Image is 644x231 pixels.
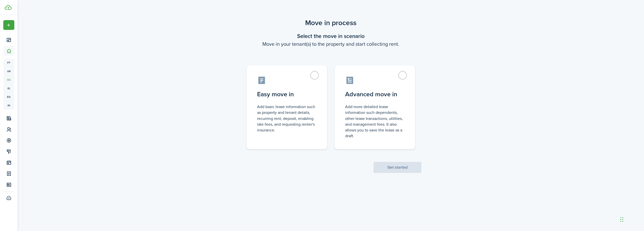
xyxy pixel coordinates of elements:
[560,177,644,231] iframe: Chat Widget
[345,104,405,139] control-radio-card-description: Add more detailed lease information such dependents, other lease transactions, utilities, and man...
[240,32,421,40] wizard-step-header-title: Select the move in scenario
[257,104,316,133] control-radio-card-description: Add basic lease information such as property and tenant details, recurring rent, deposit, enablin...
[257,90,316,99] control-radio-card-title: Easy move in
[620,212,623,227] div: Drag
[3,67,14,75] a: un
[240,40,421,48] wizard-step-header-description: Move in your tenant(s) to the property and start collecting rent.
[3,58,14,67] a: pt
[3,101,14,110] a: in
[3,84,14,93] a: kl
[3,20,14,30] button: Open menu
[3,93,14,101] a: eq
[3,75,14,84] a: oc
[345,90,405,99] control-radio-card-title: Advanced move in
[5,5,12,10] img: TenantCloud
[240,18,421,28] scenario-title: Move in process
